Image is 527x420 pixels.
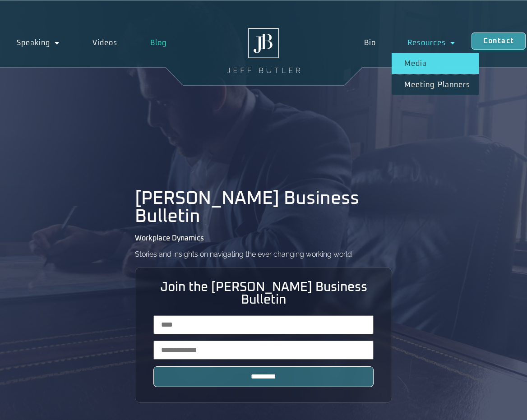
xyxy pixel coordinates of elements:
a: Media [392,53,479,74]
a: Bio [348,32,392,53]
h1: [PERSON_NAME] Business Bulletin [135,189,392,226]
nav: Menu [348,32,471,53]
p: Stories and insights on navigating the ever changing working world [135,251,352,258]
p: Workplace Dynamics [135,235,204,242]
a: Meeting planners [392,74,479,95]
a: Resources [392,32,472,53]
span: Contact [483,37,514,45]
p: Join the [PERSON_NAME] Business Bulletin [153,281,374,306]
a: Videos [76,32,134,53]
a: Contact [472,32,526,50]
a: Blog [134,32,183,53]
ul: Resources [392,53,479,95]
